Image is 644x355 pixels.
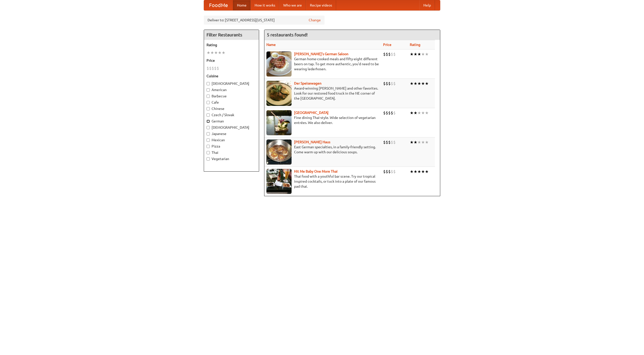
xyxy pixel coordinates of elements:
li: $ [393,110,396,116]
li: ★ [425,169,429,174]
li: ★ [218,50,222,55]
li: $ [207,65,209,71]
li: ★ [417,51,421,57]
li: ★ [410,110,414,116]
li: ★ [425,51,429,57]
input: Cafe [207,101,210,104]
a: FoodMe [204,0,233,10]
li: ★ [425,139,429,145]
li: ★ [410,81,414,86]
a: Der Speisewagen [294,81,321,85]
li: $ [393,81,396,86]
a: Home [233,0,251,10]
li: ★ [414,139,417,145]
li: $ [388,51,391,57]
li: $ [214,65,217,71]
img: babythai.jpg [266,169,292,194]
label: Mexican [207,137,256,143]
li: ★ [425,81,429,86]
img: satay.jpg [266,110,292,135]
li: ★ [417,139,421,145]
img: esthers.jpg [266,51,292,77]
li: $ [391,139,393,145]
h5: Rating [207,42,256,47]
li: $ [217,65,219,71]
p: Thai food with a youthful bar scene. Try our tropical inspired cocktails, or tuck into a plate of... [266,174,379,189]
li: $ [388,139,391,145]
input: Japanese [207,132,210,135]
b: [PERSON_NAME]'s German Saloon [294,52,348,56]
a: Help [419,0,435,10]
a: Change [309,18,321,23]
li: ★ [210,50,214,55]
a: Rating [410,43,420,47]
li: ★ [222,50,225,55]
li: $ [386,139,388,145]
li: $ [386,110,388,116]
li: $ [391,81,393,86]
a: Name [266,43,276,47]
label: [DEMOGRAPHIC_DATA] [207,125,256,130]
h5: Cuisine [207,74,256,79]
li: $ [386,51,388,57]
li: ★ [421,81,425,86]
li: $ [393,51,396,57]
h5: Price [207,58,256,63]
a: Price [383,43,391,47]
li: ★ [421,169,425,174]
li: ★ [425,110,429,116]
label: Chinese [207,106,256,111]
li: $ [383,51,386,57]
input: [DEMOGRAPHIC_DATA] [207,82,210,85]
input: American [207,88,210,92]
div: Deliver to: [STREET_ADDRESS][US_STATE] [204,16,325,25]
input: Chinese [207,107,210,110]
li: ★ [410,169,414,174]
ng-pluralize: 5 restaurants found! [267,32,308,37]
li: ★ [421,51,425,57]
p: Fine dining Thai-style. Wide selection of vegetarian entrées. We also deliver. [266,115,379,125]
li: $ [391,51,393,57]
li: ★ [414,81,417,86]
label: Pizza [207,144,256,149]
li: $ [383,81,386,86]
p: German home-cooked meals and fifty-eight different beers on tap. To get more authentic, you'd nee... [266,56,379,72]
li: $ [388,169,391,174]
label: Barbecue [207,94,256,99]
input: Thai [207,151,210,154]
li: $ [388,81,391,86]
a: Hit Me Baby One More Thai [294,169,338,173]
label: German [207,119,256,124]
img: kohlhaus.jpg [266,139,292,165]
label: Czech / Slovak [207,112,256,117]
li: $ [391,110,393,116]
label: Vegetarian [207,156,256,161]
label: Japanese [207,131,256,136]
p: East German specialties, in a family-friendly setting. Come warm up with our delicious soups. [266,145,379,155]
li: $ [212,65,214,71]
li: ★ [421,139,425,145]
li: ★ [214,50,218,55]
li: ★ [414,169,417,174]
li: $ [209,65,212,71]
li: ★ [421,110,425,116]
input: Czech / Slovak [207,113,210,117]
li: $ [386,169,388,174]
li: ★ [417,110,421,116]
a: [GEOGRAPHIC_DATA] [294,111,329,115]
li: ★ [414,51,417,57]
li: ★ [207,50,210,55]
a: [PERSON_NAME] Haus [294,140,330,144]
label: [DEMOGRAPHIC_DATA] [207,81,256,86]
li: ★ [417,81,421,86]
li: $ [383,110,386,116]
input: Barbecue [207,95,210,98]
h4: Filter Restaurants [204,30,259,40]
li: $ [383,139,386,145]
li: $ [388,110,391,116]
img: speisewagen.jpg [266,81,292,106]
